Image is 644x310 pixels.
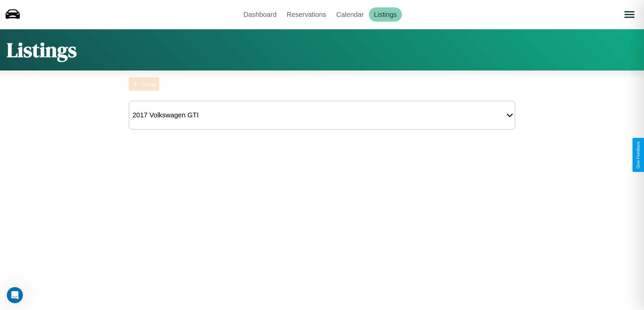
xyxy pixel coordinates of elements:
[129,77,159,91] button: Listing
[7,36,77,64] h1: Listings
[141,81,156,87] div: Listing
[331,7,369,22] a: Calendar
[7,287,23,303] iframe: Intercom live chat
[620,5,639,24] button: Open menu
[238,7,282,22] a: Dashboard
[636,141,641,169] div: Give Feedback
[129,108,202,122] div: 2017 Volkswagen GTI
[369,7,402,22] a: Listings
[282,7,331,22] a: Reservations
